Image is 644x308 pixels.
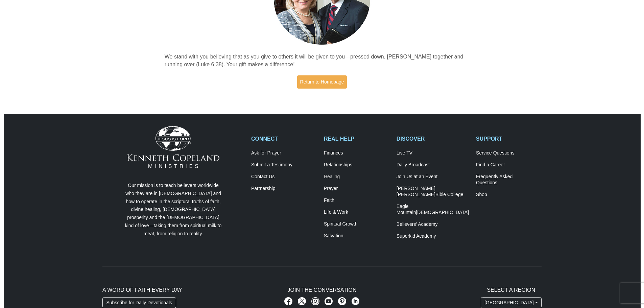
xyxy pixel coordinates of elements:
span: [DEMOGRAPHIC_DATA] [416,210,469,215]
p: We stand with you believing that as you give to others it will be given to you—pressed down, [PER... [165,53,480,69]
a: Spiritual Growth [324,221,389,227]
a: Submit a Testimony [251,162,317,168]
h2: SUPPORT [476,136,542,142]
a: Prayer [324,186,389,192]
span: Bible College [435,192,463,197]
a: Believers’ Academy [397,221,469,228]
a: Partnership [251,186,317,192]
a: Salvation [324,233,389,239]
span: A Word of Faith Every Day [102,287,182,293]
a: Daily Broadcast [397,162,469,168]
h2: DISCOVER [397,136,469,142]
a: Finances [324,150,389,156]
a: Faith [324,197,389,204]
a: Eagle Mountain[DEMOGRAPHIC_DATA] [397,204,469,216]
a: Service Questions [476,150,542,156]
p: Our mission is to teach believers worldwide who they are in [DEMOGRAPHIC_DATA] and how to operate... [123,182,223,238]
a: Healing [324,174,389,180]
a: Life & Work [324,209,389,215]
a: Join Us at an Event [397,174,469,180]
h2: Join The Conversation [251,287,393,293]
a: Relationships [324,162,389,168]
a: [PERSON_NAME] [PERSON_NAME]Bible College [397,186,469,198]
h2: CONNECT [251,136,317,142]
a: Shop [476,192,542,198]
a: Contact Us [251,174,317,180]
img: Kenneth Copeland Ministries [127,126,219,168]
a: Return to Homepage [297,75,347,89]
h2: Select A Region [481,287,542,293]
h2: REAL HELP [324,136,389,142]
a: Superkid Academy [397,233,469,239]
a: Live TV [397,150,469,156]
a: Ask for Prayer [251,150,317,156]
a: Frequently AskedQuestions [476,174,542,186]
a: Find a Career [476,162,542,168]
